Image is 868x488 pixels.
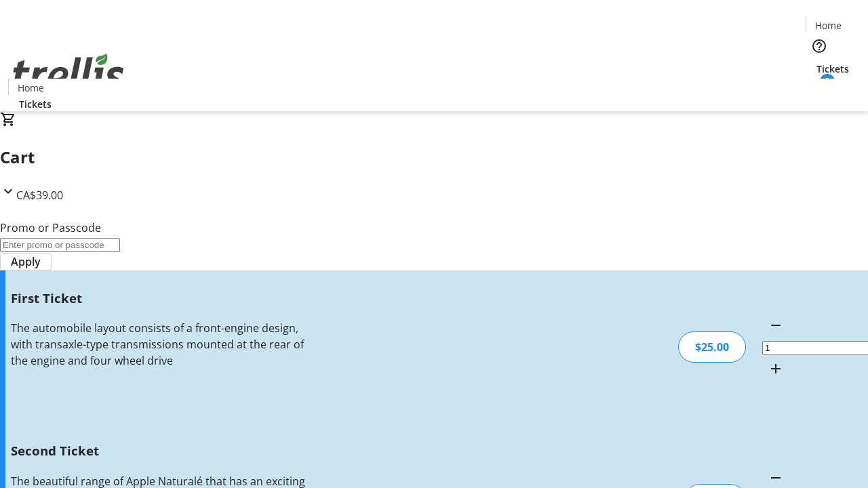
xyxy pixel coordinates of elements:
span: Home [18,81,44,95]
img: Orient E2E Organization 38GenEhKH1's Logo [8,39,129,106]
span: Tickets [816,62,849,76]
span: Home [815,18,842,33]
span: Apply [11,253,41,270]
h3: First Ticket [11,289,307,308]
span: Tickets [19,97,52,111]
a: Tickets [806,62,860,76]
span: CA$39.00 [16,188,63,203]
a: Home [806,18,850,33]
button: Increment by one [762,355,789,382]
h3: Second Ticket [11,441,307,460]
a: Home [9,81,52,95]
button: Cart [806,76,833,103]
button: Help [806,33,833,60]
div: $25.00 [678,331,746,363]
div: The automobile layout consists of a front-engine design, with transaxle-type transmissions mounte... [11,320,307,369]
a: Tickets [8,97,62,111]
button: Decrement by one [762,312,789,339]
